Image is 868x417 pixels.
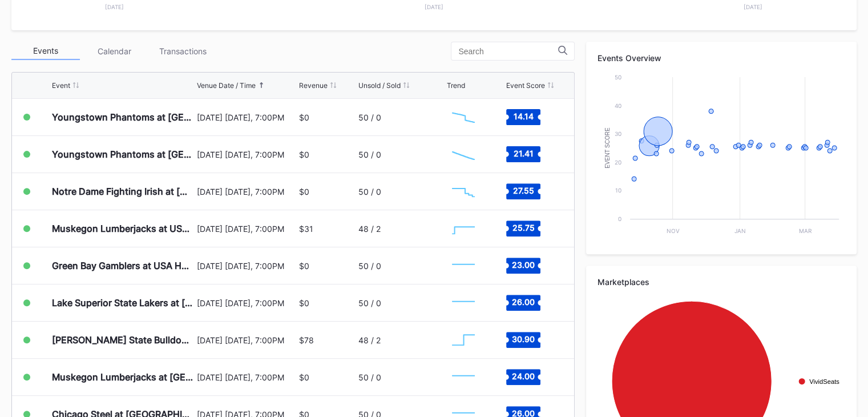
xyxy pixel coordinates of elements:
text: 26.00 [512,297,535,307]
svg: Chart title [446,103,481,131]
text: [DATE] [425,3,443,10]
div: $78 [299,335,314,345]
div: $31 [299,224,313,234]
text: 10 [615,187,621,194]
div: $0 [299,298,309,308]
svg: Chart title [446,288,481,317]
div: Green Bay Gamblers at USA Hockey Team U-17 [52,260,194,271]
div: Calendar [80,42,148,60]
div: [DATE] [DATE], 7:00PM [197,224,296,234]
div: $0 [299,261,309,271]
text: 14.14 [513,111,533,121]
svg: Chart title [446,140,481,169]
svg: Chart title [446,214,481,243]
text: 40 [615,102,621,109]
text: 20 [615,159,621,166]
div: 50 / 0 [358,261,381,271]
text: 25.75 [512,223,534,232]
svg: Chart title [446,326,481,354]
div: Lake Superior State Lakers at [GEOGRAPHIC_DATA] Hockey NTDP U-18 [52,297,194,308]
input: Search [458,47,558,56]
text: 50 [615,74,621,81]
div: Events [11,42,80,60]
div: Trend [446,81,465,90]
div: $0 [299,113,309,122]
text: 23.00 [512,260,535,270]
div: Transactions [148,42,217,60]
text: 30.90 [512,334,535,344]
div: 50 / 0 [358,113,381,122]
div: 50 / 0 [358,150,381,159]
text: 30 [615,130,621,137]
div: Event [52,81,70,90]
div: Notre Dame Fighting Irish at [GEOGRAPHIC_DATA] Hockey NTDP U-18 [52,186,194,197]
div: Venue Date / Time [197,81,256,90]
div: 48 / 2 [358,335,381,345]
div: Muskegon Lumberjacks at [GEOGRAPHIC_DATA] Hockey NTDP U-18 [52,371,194,383]
svg: Chart title [446,251,481,280]
div: $0 [299,187,309,197]
div: $0 [299,372,309,382]
div: Muskegon Lumberjacks at USA Hockey Team U-17 [52,223,194,234]
div: 50 / 0 [358,298,381,308]
div: Youngstown Phantoms at [GEOGRAPHIC_DATA] Hockey NTDP U-18 [52,149,194,160]
div: [PERSON_NAME] State Bulldogs at [GEOGRAPHIC_DATA] Hockey NTDP U-18 [52,334,194,346]
div: Event Score [506,81,545,90]
div: Marketplaces [597,277,845,287]
text: 27.55 [512,186,534,195]
text: [DATE] [105,3,124,10]
div: Unsold / Sold [358,81,401,90]
text: Jan [734,227,746,234]
text: Event Score [604,127,611,169]
div: [DATE] [DATE], 7:00PM [197,261,296,271]
text: 24.00 [512,371,535,381]
text: Nov [667,227,680,234]
div: Youngstown Phantoms at [GEOGRAPHIC_DATA] Hockey NTDP U-18 [52,111,194,123]
text: 21.41 [513,149,533,158]
div: [DATE] [DATE], 7:00PM [197,187,296,197]
div: [DATE] [DATE], 7:00PM [197,150,296,159]
div: 48 / 2 [358,224,381,234]
div: [DATE] [DATE], 7:00PM [197,372,296,382]
div: Events Overview [597,53,845,63]
div: $0 [299,150,309,159]
div: 50 / 0 [358,187,381,197]
svg: Chart title [446,363,481,391]
text: [DATE] [744,3,762,10]
text: Mar [799,227,812,234]
div: [DATE] [DATE], 7:00PM [197,335,296,345]
svg: Chart title [597,71,845,243]
div: [DATE] [DATE], 7:00PM [197,113,296,122]
div: 50 / 0 [358,372,381,382]
svg: Chart title [446,177,481,206]
div: [DATE] [DATE], 7:00PM [197,298,296,308]
text: 0 [618,215,621,222]
text: VividSeats [809,378,839,385]
div: Revenue [299,81,328,90]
